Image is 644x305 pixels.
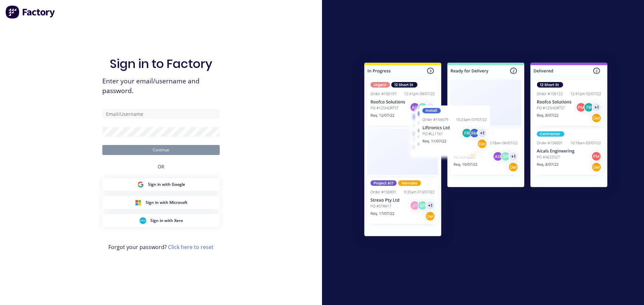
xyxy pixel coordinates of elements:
[146,200,187,206] span: Sign in with Microsoft
[148,181,185,187] span: Sign in with Google
[102,76,220,96] span: Enter your email/username and password.
[102,145,220,155] button: Continue
[135,199,142,206] img: Microsoft Sign in
[140,217,146,224] img: Xero Sign in
[108,243,214,251] span: Forgot your password?
[150,218,183,224] span: Sign in with Xero
[5,5,56,19] img: Factory
[110,57,212,71] h1: Sign in to Factory
[102,196,220,209] button: Microsoft Sign inSign in with Microsoft
[102,109,220,119] input: Email/Username
[137,181,144,188] img: Google Sign in
[158,155,164,178] div: OR
[168,243,214,251] a: Click here to reset
[102,214,220,227] button: Xero Sign inSign in with Xero
[102,178,220,191] button: Google Sign inSign in with Google
[350,49,622,252] img: Sign in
